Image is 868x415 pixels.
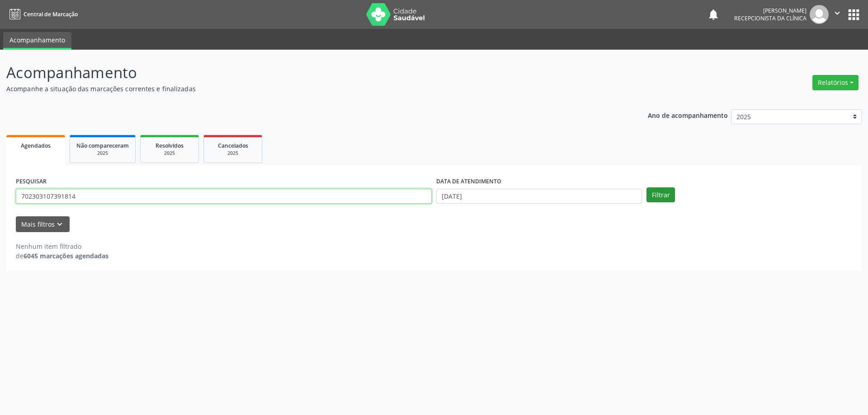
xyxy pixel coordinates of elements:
[55,219,65,229] i: keyboard_arrow_down
[16,189,432,204] input: Nome, CNS
[846,7,862,23] button: apps
[646,187,675,203] button: Filtrar
[24,252,108,260] strong: 6045 marcações agendadas
[16,242,108,251] div: Nenhum item filtrado
[147,150,192,157] div: 2025
[156,142,184,149] span: Resolvidos
[16,251,108,261] div: de
[210,150,255,157] div: 2025
[436,175,501,189] label: DATA DE ATENDIMENTO
[16,175,47,189] label: PESQUISAR
[734,14,807,22] span: Recepcionista da clínica
[21,142,51,149] span: Agendados
[16,216,70,232] button: Mais filtroskeyboard_arrow_down
[6,61,605,84] p: Acompanhamento
[829,5,846,24] button: 
[24,10,78,18] span: Central de Marcação
[3,32,71,50] a: Acompanhamento
[76,150,129,157] div: 2025
[6,84,605,93] p: Acompanhe a situação das marcações correntes e finalizadas
[218,142,248,149] span: Cancelados
[812,75,859,90] button: Relatórios
[734,7,807,14] div: [PERSON_NAME]
[648,109,728,121] p: Ano de acompanhamento
[76,142,129,149] span: Não compareceram
[810,5,829,24] img: img
[6,7,78,22] a: Central de Marcação
[436,189,642,204] input: Selecione um intervalo
[707,8,720,21] button: notifications
[832,8,842,18] i: 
